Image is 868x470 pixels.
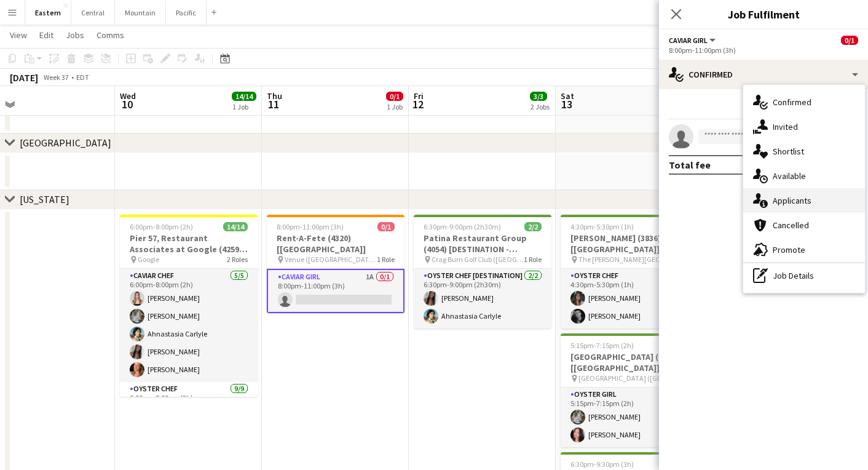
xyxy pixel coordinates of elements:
[92,27,129,43] a: Comms
[223,222,248,231] span: 14/14
[773,220,809,231] span: Cancelled
[285,255,377,264] span: Venue ([GEOGRAPHIC_DATA], [GEOGRAPHIC_DATA])
[34,27,58,43] a: Edit
[232,102,256,111] div: 1 Job
[743,263,865,288] div: Job Details
[773,121,798,132] span: Invited
[277,222,344,231] span: 8:00pm-11:00pm (3h)
[39,30,53,41] span: Edit
[267,215,404,313] app-job-card: 8:00pm-11:00pm (3h)0/1Rent-A-Fete (4320) [[GEOGRAPHIC_DATA]] Venue ([GEOGRAPHIC_DATA], [GEOGRAPHI...
[61,27,89,43] a: Jobs
[120,90,136,102] span: Wed
[414,233,551,255] h3: Patina Restaurant Group (4054) [DESTINATION - [GEOGRAPHIC_DATA], [GEOGRAPHIC_DATA]]
[66,30,84,41] span: Jobs
[265,97,282,111] span: 11
[120,233,258,255] h3: Pier 57, Restaurant Associates at Google (4259 + 4313) [[GEOGRAPHIC_DATA]]
[267,90,282,102] span: Thu
[570,341,634,350] span: 5:15pm-7:15pm (2h)
[773,170,806,181] span: Available
[432,255,524,264] span: Crag Burn Golf Club ([GEOGRAPHIC_DATA], [GEOGRAPHIC_DATA])
[570,460,634,469] span: 6:30pm-9:30pm (3h)
[659,6,868,22] h3: Job Fulfilment
[387,102,403,111] div: 1 Job
[267,269,404,313] app-card-role: Caviar Girl1A0/18:00pm-11:00pm (3h)
[25,1,71,25] button: Eastern
[115,1,166,25] button: Mountain
[130,222,193,231] span: 6:00pm-8:00pm (2h)
[414,90,424,102] span: Fri
[118,97,136,111] span: 10
[773,146,804,157] span: Shortlist
[561,388,698,447] app-card-role: Oyster Girl2/25:15pm-7:15pm (2h)[PERSON_NAME][PERSON_NAME]
[97,30,124,41] span: Comms
[267,233,404,255] h3: Rent-A-Fete (4320) [[GEOGRAPHIC_DATA]]
[561,90,574,102] span: Sat
[773,195,811,206] span: Applicants
[414,269,551,329] app-card-role: Oyster Chef [DESTINATION]2/26:30pm-9:00pm (2h30m)[PERSON_NAME]Ahnastasia Carlyle
[559,97,574,111] span: 13
[669,36,708,45] span: Caviar Girl
[120,269,258,382] app-card-role: Caviar Chef5/56:00pm-8:00pm (2h)[PERSON_NAME][PERSON_NAME]Ahnastasia Carlyle[PERSON_NAME][PERSON_...
[578,373,671,383] span: [GEOGRAPHIC_DATA] ([GEOGRAPHIC_DATA], [GEOGRAPHIC_DATA])
[412,97,424,111] span: 12
[227,255,248,264] span: 2 Roles
[659,60,868,89] div: Confirmed
[561,351,698,373] h3: [GEOGRAPHIC_DATA] (4266) [[GEOGRAPHIC_DATA]]
[20,137,111,149] div: [GEOGRAPHIC_DATA]
[669,36,717,45] button: Caviar Girl
[561,215,698,329] app-job-card: 4:30pm-5:30pm (1h)2/2[PERSON_NAME] (3836) [[GEOGRAPHIC_DATA]] The [PERSON_NAME][GEOGRAPHIC_DATA] ...
[578,255,671,264] span: The [PERSON_NAME][GEOGRAPHIC_DATA] ([GEOGRAPHIC_DATA], [GEOGRAPHIC_DATA])
[841,36,858,45] span: 0/1
[669,159,711,171] div: Total fee
[561,333,698,447] app-job-card: 5:15pm-7:15pm (2h)2/2[GEOGRAPHIC_DATA] (4266) [[GEOGRAPHIC_DATA]] [GEOGRAPHIC_DATA] ([GEOGRAPHIC_...
[166,1,207,25] button: Pacific
[530,92,547,101] span: 3/3
[414,215,551,329] app-job-card: 6:30pm-9:00pm (2h30m)2/2Patina Restaurant Group (4054) [DESTINATION - [GEOGRAPHIC_DATA], [GEOGRAP...
[773,244,805,255] span: Promote
[561,233,698,255] h3: [PERSON_NAME] (3836) [[GEOGRAPHIC_DATA]]
[669,46,858,55] div: 8:00pm-11:00pm (3h)
[41,73,71,82] span: Week 37
[20,193,69,205] div: [US_STATE]
[386,92,403,101] span: 0/1
[531,102,550,111] div: 2 Jobs
[561,269,698,329] app-card-role: Oyster Chef2/24:30pm-5:30pm (1h)[PERSON_NAME][PERSON_NAME]
[5,27,32,43] a: View
[120,215,258,397] app-job-card: 6:00pm-8:00pm (2h)14/14Pier 57, Restaurant Associates at Google (4259 + 4313) [[GEOGRAPHIC_DATA]]...
[524,222,542,231] span: 2/2
[424,222,501,231] span: 6:30pm-9:00pm (2h30m)
[773,97,811,108] span: Confirmed
[10,30,27,41] span: View
[71,1,115,25] button: Central
[570,222,634,231] span: 4:30pm-5:30pm (1h)
[76,73,89,82] div: EDT
[377,255,395,264] span: 1 Role
[524,255,542,264] span: 1 Role
[377,222,395,231] span: 0/1
[232,92,256,101] span: 14/14
[138,255,159,264] span: Google
[10,71,38,84] div: [DATE]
